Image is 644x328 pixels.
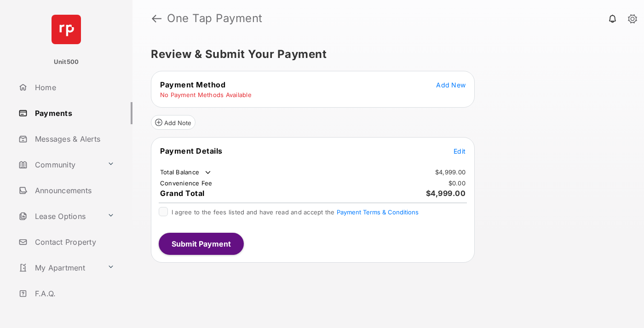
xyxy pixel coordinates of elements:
[160,168,213,177] td: Total Balance
[167,13,263,24] strong: One Tap Payment
[160,189,205,198] span: Grand Total
[337,208,419,216] button: I agree to the fees listed and have read and accept the
[15,282,132,305] a: F.A.Q.
[15,179,132,201] a: Announcements
[160,179,213,187] td: Convenience Fee
[436,81,466,89] span: Add New
[436,80,466,89] button: Add New
[52,15,81,44] img: svg+xml;base64,PHN2ZyB4bWxucz0iaHR0cDovL3d3dy53My5vcmcvMjAwMC9zdmciIHdpZHRoPSI2NCIgaGVpZ2h0PSI2NC...
[160,146,223,155] span: Payment Details
[435,168,466,176] td: $4,999.00
[15,257,103,279] a: My Apartment
[15,205,103,227] a: Lease Options
[54,58,79,67] p: Unit500
[426,189,466,198] span: $4,999.00
[15,154,103,176] a: Community
[172,208,419,216] span: I agree to the fees listed and have read and accept the
[15,128,132,150] a: Messages & Alerts
[15,102,132,124] a: Payments
[448,179,466,187] td: $0.00
[454,147,466,155] span: Edit
[454,146,466,155] button: Edit
[160,80,225,89] span: Payment Method
[15,231,132,253] a: Contact Property
[159,233,244,255] button: Submit Payment
[160,91,252,99] td: No Payment Methods Available
[15,76,132,98] a: Home
[151,115,195,130] button: Add Note
[151,49,618,60] h5: Review & Submit Your Payment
